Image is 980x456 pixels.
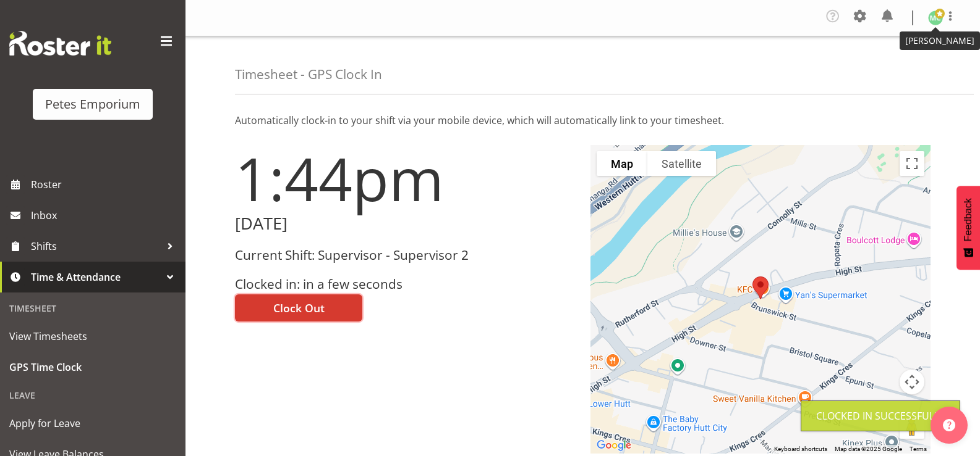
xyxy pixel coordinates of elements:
span: Clock Out [273,300,325,316]
span: Map data ©2025 Google [835,446,902,452]
button: Clock Out [235,294,362,321]
span: GPS Time Clock [9,358,176,376]
span: View Timesheets [9,327,176,346]
img: Rosterit website logo [9,31,111,56]
button: Show street map [597,151,647,176]
img: melissa-cowen2635.jpg [928,10,943,25]
a: Open this area in Google Maps (opens a new window) [594,437,634,454]
span: Inbox [31,206,179,225]
span: Shifts [31,237,161,255]
button: Map camera controls [900,370,924,394]
a: GPS Time Clock [3,352,182,383]
a: Apply for Leave [3,408,182,439]
button: Show satellite imagery [647,151,716,176]
p: Automatically clock-in to your shift via your mobile device, which will automatically link to you... [235,113,931,128]
img: Google [594,437,634,454]
button: Keyboard shortcuts [774,445,827,454]
div: Petes Emporium [45,95,140,114]
span: Roster [31,175,179,194]
h4: Timesheet - GPS Clock In [235,67,382,81]
div: Timesheet [3,296,182,321]
div: Clocked in Successfully [816,408,945,423]
a: View Timesheets [3,321,182,352]
span: Apply for Leave [9,414,176,433]
h2: [DATE] [235,214,576,233]
button: Toggle fullscreen view [900,151,924,176]
img: help-xxl-2.png [943,419,955,431]
a: Terms (opens in new tab) [910,446,927,452]
h3: Current Shift: Supervisor - Supervisor 2 [235,248,576,262]
button: Feedback - Show survey [957,186,980,270]
span: Time & Attendance [31,268,161,286]
h3: Clocked in: in a few seconds [235,277,576,291]
div: Leave [3,383,182,408]
h1: 1:44pm [235,145,576,212]
span: Feedback [963,198,974,241]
